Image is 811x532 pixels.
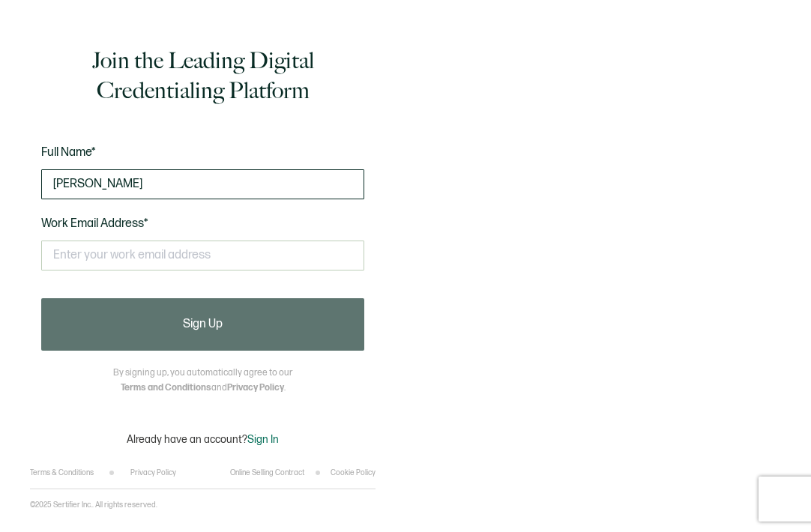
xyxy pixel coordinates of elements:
a: Privacy Policy [130,468,176,477]
h1: Join the Leading Digital Credentialing Platform [41,46,364,106]
span: Full Name* [41,145,96,160]
p: By signing up, you automatically agree to our and . [113,366,292,396]
span: Sign In [247,433,279,446]
p: ©2025 Sertifier Inc.. All rights reserved. [30,501,157,510]
a: Online Selling Contract [230,468,304,477]
a: Privacy Policy [227,382,284,393]
a: Cookie Policy [331,468,376,477]
p: Already have an account? [127,433,279,446]
input: Jane Doe [41,169,364,199]
a: Terms & Conditions [30,468,94,477]
a: Terms and Conditions [121,382,211,393]
span: Work Email Address* [41,217,148,231]
input: Enter your work email address [41,241,364,270]
span: Sign Up [183,318,223,330]
button: Sign Up [41,298,364,351]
